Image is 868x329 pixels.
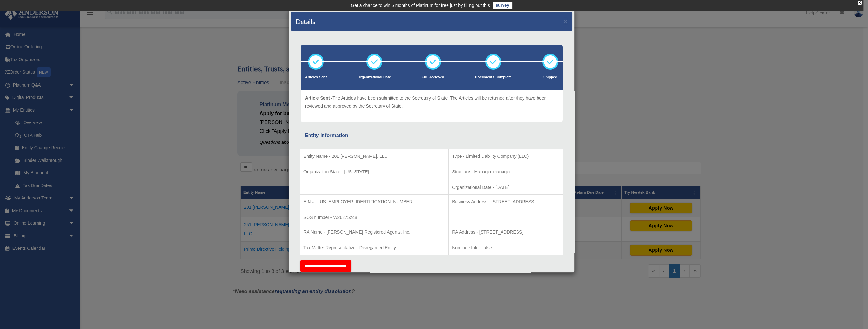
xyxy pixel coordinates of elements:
[475,74,511,80] p: Documents Complete
[305,94,558,110] p: The Articles have been submitted to the Secretary of State. The Articles will be returned after t...
[452,168,560,176] p: Structure - Manager-managed
[452,228,560,236] p: RA Address - [STREET_ADDRESS]
[305,131,559,140] div: Entity Information
[303,198,445,206] p: EIN # - [US_EMPLOYER_IDENTIFICATION_NUMBER]
[358,74,391,80] p: Organizational Date
[452,184,560,192] p: Organizational Date - [DATE]
[452,244,560,252] p: Nominee Info - false
[452,198,560,206] p: Business Address - [STREET_ADDRESS]
[305,95,332,101] span: Article Sent -
[303,152,445,160] p: Entity Name - 201 [PERSON_NAME], LLC
[305,74,327,80] p: Articles Sent
[542,74,558,80] p: Shipped
[422,74,444,80] p: EIN Recieved
[303,244,445,252] p: Tax Matter Representative - Disregarded Entity
[351,2,490,9] div: Get a chance to win 6 months of Platinum for free just by filling out this
[493,2,512,9] a: survey
[563,18,567,24] button: ×
[303,168,445,176] p: Organization State - [US_STATE]
[296,17,315,26] h4: Details
[303,228,445,236] p: RA Name - [PERSON_NAME] Registered Agents, Inc.
[452,152,560,160] p: Type - Limited Liability Company (LLC)
[303,213,445,221] p: SOS number - W26275248
[858,1,862,5] div: close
